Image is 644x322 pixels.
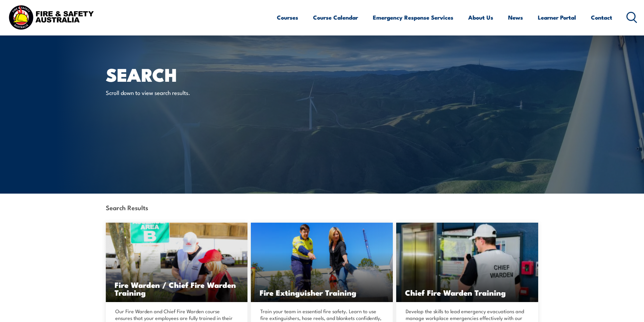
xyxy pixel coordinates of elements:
img: Fire Warden and Chief Fire Warden Training [106,223,248,302]
h1: Search [106,66,273,82]
a: News [508,8,523,26]
h3: Chief Fire Warden Training [405,289,529,296]
img: Chief Fire Warden Training [396,223,538,302]
a: Fire Warden / Chief Fire Warden Training [106,223,248,302]
h3: Fire Warden / Chief Fire Warden Training [115,281,239,296]
img: Fire Extinguisher Training [251,223,393,302]
h3: Fire Extinguisher Training [260,289,384,296]
a: Courses [277,8,298,26]
a: Course Calendar [313,8,358,26]
a: Contact [591,8,612,26]
a: Learner Portal [538,8,576,26]
a: Emergency Response Services [373,8,453,26]
strong: Search Results [106,203,148,212]
a: About Us [468,8,493,26]
p: Scroll down to view search results. [106,89,229,96]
